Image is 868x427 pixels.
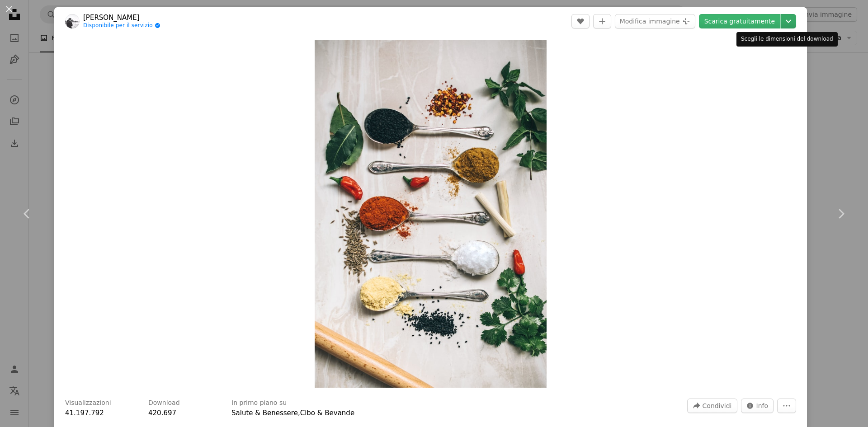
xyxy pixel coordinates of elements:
[83,22,160,29] a: Disponibile per il servizio
[231,409,298,417] a: Salute & Benessere
[65,409,104,417] span: 41.197.792
[756,399,769,413] span: Info
[687,399,737,413] button: Condividi questa immagine
[814,170,868,257] a: Avanti
[593,14,611,28] button: Aggiungi alla Collezione
[703,399,732,413] span: Condividi
[65,399,111,408] h3: Visualizzazioni
[65,14,80,28] img: Vai al profilo di Calum Lewis
[298,409,300,417] span: ,
[736,32,838,47] div: Scegli le dimensioni del download
[741,399,774,413] button: Statistiche su questa immagine
[231,399,287,408] h3: In primo piano su
[571,14,590,28] button: Mi piace
[777,399,796,413] button: Altre azioni
[615,14,695,28] button: Modifica immagine
[781,14,796,28] button: Scegli le dimensioni del download
[148,409,176,417] span: 420.697
[315,40,547,388] button: Ingrandisci questa immagine
[83,13,160,22] a: [PERSON_NAME]
[148,399,180,408] h3: Download
[315,40,547,388] img: Cinque cucchiai grigi pieni di polveri di colori assortiti vicino al peperoncino
[699,14,780,28] a: Scarica gratuitamente
[300,409,354,417] a: Cibo & Bevande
